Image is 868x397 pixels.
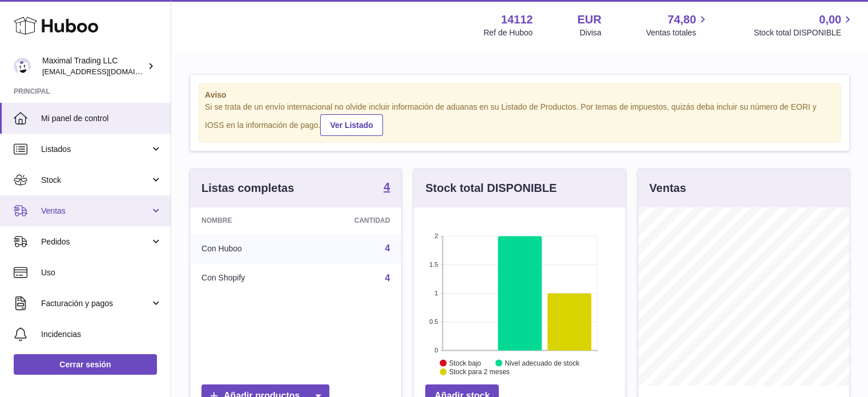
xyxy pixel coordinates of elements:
th: Cantidad [302,207,402,234]
text: 0.5 [430,318,438,325]
th: Nombre [190,207,302,234]
div: Divisa [580,27,601,38]
div: Si se trata de un envío internacional no olvide incluir información de aduanas en su Listado de P... [205,102,834,136]
strong: 14112 [501,12,533,27]
span: Ventas totales [646,27,709,38]
a: Ver Listado [320,114,382,136]
h3: Ventas [649,181,686,196]
td: Con Shopify [190,263,302,293]
a: 4 [383,181,390,195]
span: Listados [41,144,150,155]
div: Maximal Trading LLC [42,55,145,77]
span: Stock [41,175,150,186]
text: Stock para 2 meses [449,368,510,376]
text: 1 [435,290,438,296]
h3: Listas completas [201,181,294,196]
strong: EUR [578,12,601,27]
img: internalAdmin-14112@internal.huboo.com [14,58,31,75]
a: Cerrar sesión [14,354,157,375]
span: 74,80 [668,12,696,27]
a: 4 [385,273,390,283]
a: 74,80 Ventas totales [646,12,709,38]
text: Stock bajo [449,359,481,367]
text: 0 [435,347,438,354]
span: [EMAIL_ADDRESS][DOMAIN_NAME] [42,67,168,76]
text: 1.5 [430,261,438,268]
strong: Aviso [205,90,834,101]
text: 2 [435,232,438,239]
span: Mi panel de control [41,113,162,124]
h3: Stock total DISPONIBLE [425,181,556,196]
span: Facturación y pagos [41,298,150,309]
div: Ref de Huboo [483,27,532,38]
span: 0,00 [819,12,841,27]
span: Uso [41,267,162,278]
strong: 4 [383,181,390,193]
text: Nivel adecuado de stock [505,359,580,367]
span: Stock total DISPONIBLE [754,27,854,38]
span: Incidencias [41,329,162,340]
a: 4 [385,243,390,253]
td: Con Huboo [190,234,302,263]
span: Ventas [41,206,150,216]
a: 0,00 Stock total DISPONIBLE [754,12,854,38]
span: Pedidos [41,236,150,247]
